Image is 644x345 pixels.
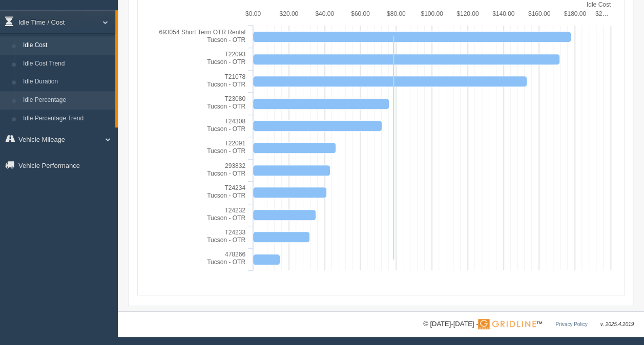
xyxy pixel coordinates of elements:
tspan: Tucson - OTR [207,81,245,88]
tspan: Tucson - OTR [207,214,245,222]
tspan: Tucson - OTR [207,170,245,177]
tspan: Tucson - OTR [207,36,245,44]
tspan: T24233 [224,229,245,236]
tspan: T24308 [224,118,245,125]
tspan: Tucson - OTR [207,258,245,266]
text: $140.00 [492,10,515,17]
text: $60.00 [351,10,370,17]
text: $100.00 [421,10,443,17]
tspan: 478266 [225,251,245,258]
tspan: Idle Cost [587,1,611,8]
a: Privacy Policy [555,321,587,327]
a: Idle Cost [18,36,115,55]
a: Idle Percentage Trend [18,110,115,128]
tspan: T22093 [224,51,245,58]
a: Idle Percentage [18,91,115,110]
tspan: Tucson - OTR [207,103,245,110]
text: $80.00 [387,10,406,17]
text: $160.00 [528,10,551,17]
a: Idle Cost Trend [18,55,115,73]
tspan: T21078 [224,73,245,80]
img: Gridline [478,319,536,329]
tspan: Tucson - OTR [207,58,245,66]
tspan: 693054 Short Term OTR Rental [159,29,245,36]
tspan: T24234 [224,184,245,191]
tspan: Tucson - OTR [207,236,245,244]
text: $180.00 [564,10,587,17]
text: $40.00 [315,10,334,17]
tspan: T23080 [224,95,245,102]
tspan: T24232 [224,207,245,214]
span: v. 2025.4.2019 [600,321,634,327]
div: © [DATE]-[DATE] - ™ [423,319,634,330]
tspan: $2… [595,10,608,17]
tspan: 293832 [225,162,245,169]
text: $120.00 [456,10,479,17]
tspan: Tucson - OTR [207,147,245,155]
text: $20.00 [279,10,298,17]
a: Idle Duration [18,73,115,91]
tspan: T22091 [224,140,245,147]
text: $0.00 [245,10,261,17]
tspan: Tucson - OTR [207,125,245,133]
tspan: Tucson - OTR [207,192,245,199]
